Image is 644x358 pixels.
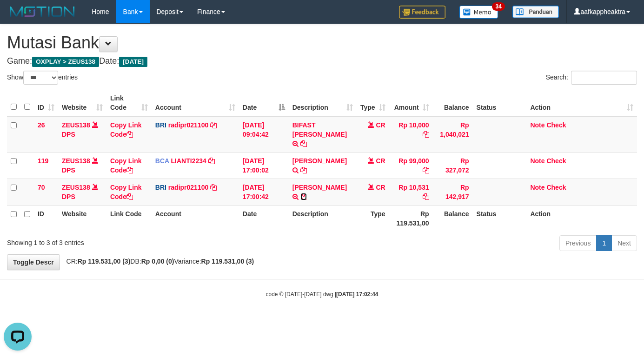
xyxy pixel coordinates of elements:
th: Type [357,205,389,232]
a: Previous [559,235,597,251]
th: Link Code: activate to sort column ascending [106,90,152,116]
select: Showentries [23,71,58,85]
th: Balance [433,90,473,116]
th: ID [34,205,58,232]
a: ZEUS138 [62,157,90,165]
a: BIFAST [PERSON_NAME] [292,121,347,138]
a: [PERSON_NAME] [292,184,347,191]
th: Description [289,205,357,232]
span: CR [376,157,385,165]
th: ID: activate to sort column ascending [34,90,58,116]
span: CR [376,121,385,129]
span: [DATE] [119,57,147,67]
span: BRI [155,184,166,191]
a: LIANTI2234 [171,157,206,165]
span: BRI [155,121,166,129]
td: DPS [58,152,106,179]
td: DPS [58,116,106,152]
strong: Rp 119.531,00 (3) [78,258,131,265]
th: Rp 119.531,00 [389,205,433,232]
a: ZEUS138 [62,121,90,129]
th: Action [526,205,637,232]
strong: Rp 119.531,00 (3) [201,258,254,265]
button: Open LiveChat chat widget [4,4,32,32]
a: radipr021100 [168,184,208,191]
a: ZEUS138 [62,184,90,191]
td: [DATE] 17:00:02 [239,152,289,179]
td: Rp 1,040,021 [433,116,473,152]
a: [PERSON_NAME] [292,157,347,165]
th: Account [152,205,239,232]
th: Status [473,205,527,232]
a: Copy Link Code [110,121,142,138]
a: Copy Rp 10,531 to clipboard [423,193,429,200]
a: Note [530,157,544,165]
span: 70 [38,184,45,191]
a: 1 [596,235,612,251]
span: OXPLAY > ZEUS138 [32,57,99,67]
th: Date [239,205,289,232]
span: 26 [38,121,45,129]
label: Show entries [7,71,78,85]
th: Website [58,205,106,232]
td: Rp 99,000 [389,152,433,179]
a: Next [611,235,637,251]
th: Balance [433,205,473,232]
a: Copy Rp 99,000 to clipboard [423,166,429,174]
th: Type: activate to sort column ascending [357,90,389,116]
img: Feedback.jpg [399,6,445,19]
a: Copy Link Code [110,157,142,174]
th: Status [473,90,527,116]
td: [DATE] 17:00:42 [239,179,289,205]
a: Check [546,184,566,191]
a: Copy STEVEN TANDY to clipboard [300,166,307,174]
span: 119 [38,157,48,165]
a: Copy Link Code [110,184,142,200]
th: Account: activate to sort column ascending [152,90,239,116]
th: Action: activate to sort column ascending [526,90,637,116]
td: DPS [58,179,106,205]
a: Copy Rp 10,000 to clipboard [423,131,429,138]
th: Website: activate to sort column ascending [58,90,106,116]
img: MOTION_logo.png [7,5,78,19]
a: Copy radipr021100 to clipboard [210,121,217,129]
span: BCA [155,157,169,165]
th: Description: activate to sort column ascending [289,90,357,116]
td: Rp 10,531 [389,179,433,205]
div: Showing 1 to 3 of 3 entries [7,234,261,247]
a: Note [530,121,544,129]
a: Copy WINDA ANDRIANI to clipboard [300,193,307,200]
a: Note [530,184,544,191]
a: Check [546,157,566,165]
a: Copy BIFAST ERIKA S PAUN to clipboard [300,140,307,147]
span: CR: DB: Variance: [62,258,254,265]
a: radipr021100 [168,121,208,129]
img: Button%20Memo.svg [459,6,498,19]
td: [DATE] 09:04:42 [239,116,289,152]
a: Copy radipr021100 to clipboard [210,184,217,191]
a: Copy LIANTI2234 to clipboard [208,157,215,165]
td: Rp 142,917 [433,179,473,205]
a: Toggle Descr [7,254,60,270]
td: Rp 327,072 [433,152,473,179]
td: Rp 10,000 [389,116,433,152]
th: Amount: activate to sort column ascending [389,90,433,116]
th: Link Code [106,205,152,232]
label: Search: [546,71,637,85]
span: CR [376,184,385,191]
th: Date: activate to sort column descending [239,90,289,116]
strong: Rp 0,00 (0) [141,258,174,265]
h1: Mutasi Bank [7,33,637,52]
h4: Game: Date: [7,57,637,66]
input: Search: [571,71,637,85]
span: 34 [492,2,505,11]
small: code © [DATE]-[DATE] dwg | [266,291,378,298]
img: panduan.png [512,6,559,18]
a: Check [546,121,566,129]
strong: [DATE] 17:02:44 [336,291,378,298]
